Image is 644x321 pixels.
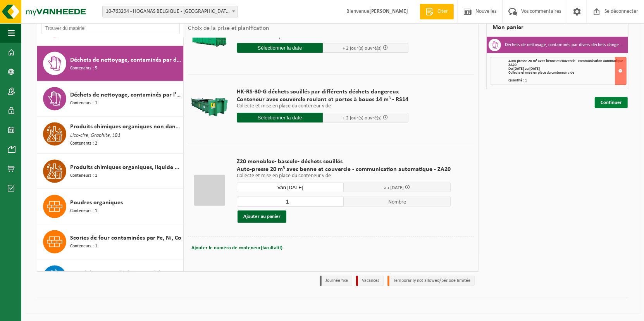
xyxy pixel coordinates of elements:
font: Bienvenue [346,9,408,14]
span: Produits chimiques organiques non dangereux, liquides dans de petits emballages [70,123,181,132]
span: Z20 monobloc- bascule- déchets souillés [237,158,451,166]
input: Sélectionner la date [237,43,323,53]
div: Mon panier [486,18,629,37]
a: Citer [420,4,454,19]
span: Déchets de nettoyage, contaminés par l’huile [70,91,181,100]
span: Conteneurs : 1 [70,100,97,107]
span: Contenants : 5 [70,65,97,72]
button: PMD (Plastique, Métal, Cartons à boissons) (entreprises) [37,260,184,295]
span: Lico-cire, Graphite, LB1 [70,132,121,140]
div: Collecte et mise en place du conteneur vide [508,71,626,75]
span: Contenants : 2 [70,140,97,148]
span: Citer [436,8,450,16]
li: Journée fixe [320,276,352,286]
span: HK-RS-30-G déchets souillés par différents déchets dangereux [237,88,408,96]
span: Déchets de nettoyage, contaminés par divers déchets dangereux [70,55,181,65]
span: 10-763294 - HOGANAS BELGIUM - ATH [103,6,238,17]
input: Sélectionner la date [237,183,344,192]
button: Produits chimiques organiques, liquide dangereux dans de petits contenants Conteneurs : 1 [37,154,184,189]
span: Nombre [344,197,451,207]
span: Conteneur avec couvercle roulant et portes à boues 14 m³ - RS14 [237,96,408,104]
span: Scories de four contaminées par Fe, Ni, Co [70,234,181,243]
strong: Du [DATE] au [DATE] [508,67,540,71]
li: Temporarily not allowed/période limitée [387,276,475,286]
span: Conteneurs : 1 [70,243,97,250]
p: Collecte et mise en place du conteneur vide [237,104,408,109]
button: Ajouter le numéro de conteneur(facultatif) [191,243,283,254]
span: Conteneurs : 1 [70,173,97,180]
span: PMD (Plastique, Métal, Cartons à boissons) (entreprises) [70,269,181,278]
strong: [PERSON_NAME] [369,9,408,14]
button: Déchets de nettoyage, contaminés par divers déchets dangereux Contenants : 5 [37,46,184,81]
li: Vacances [356,276,384,286]
span: Conteneurs : 1 [70,208,97,215]
button: Ajouter au panier [238,211,286,223]
button: Déchets de nettoyage, contaminés par l’huile Conteneurs : 1 [37,81,184,117]
button: Scories de four contaminées par Fe, Ni, Co Conteneurs : 1 [37,224,184,260]
div: Choix de la prise et planification [184,19,273,38]
span: Ajouter le numéro de conteneur(facultatif) [191,245,282,250]
span: Auto-presse 20 m³ avec benne et couvercle - communication automatique - ZA20 [508,59,625,67]
button: Produits chimiques organiques non dangereux, liquides dans de petits emballages Lico-cire, Graphi... [37,117,184,154]
span: au [DATE] [384,185,404,190]
a: Continuer [595,97,628,108]
span: 10-763294 - HOGANAS BELGIUM - ATH [102,6,238,17]
span: Auto-presse 20 m³ avec benne et couvercle - communication automatique - ZA20 [237,166,451,173]
input: Sélectionner la date [237,113,323,123]
input: Trouver du matériel [41,22,180,34]
p: Collecte et mise en place du conteneur vide [237,173,451,179]
div: Quantité : 1 [508,79,626,83]
button: Poudres organiques Conteneurs : 1 [37,189,184,224]
h3: Déchets de nettoyage, contaminés par divers déchets dangereux [505,39,622,51]
span: + 2 jour(s) ouvré(s) [343,46,382,51]
span: Poudres organiques [70,198,123,208]
span: Produits chimiques organiques, liquide dangereux dans de petits contenants [70,163,181,173]
span: + 2 jour(s) ouvré(s) [343,116,382,121]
